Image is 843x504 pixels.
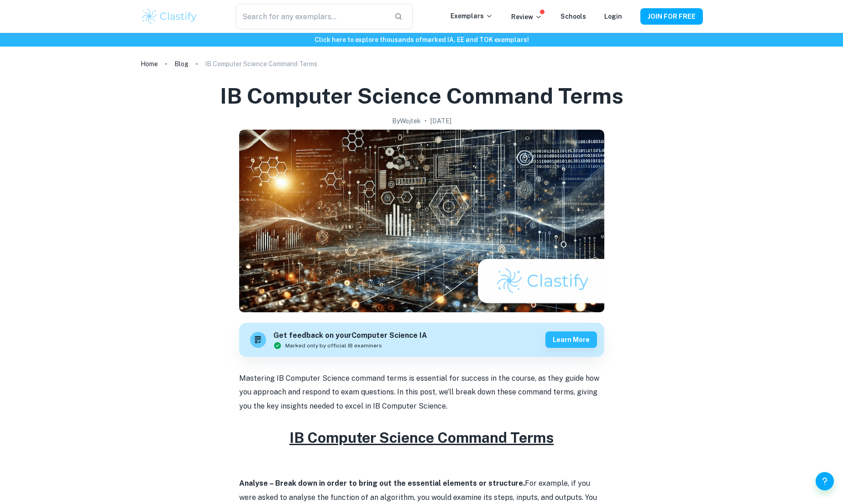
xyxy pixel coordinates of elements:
a: Login [604,13,622,20]
h1: IB Computer Science Command Terms [220,81,623,110]
span: Marked only by official IB examiners [285,341,382,350]
h6: Click here to explore thousands of marked IA, EE and TOK exemplars ! [2,35,841,45]
strong: Analyse – Break down in order to bring out the essential elements or structure. [239,479,525,488]
p: IB Computer Science Command Terms [205,59,317,69]
p: Review [511,12,542,22]
button: Help and Feedback [816,472,834,490]
h2: [DATE] [430,116,451,126]
img: Clastify logo [141,7,199,26]
a: Schools [560,13,586,20]
h2: By Wojtek [392,116,421,126]
button: JOIN FOR FREE [640,8,703,25]
u: IB Computer Science Command Terms [289,429,554,446]
a: Get feedback on yourComputer Science IAMarked only by official IB examinersLearn more [239,323,604,357]
img: IB Computer Science Command Terms cover image [239,130,604,312]
p: Exemplars [450,11,493,21]
input: Search for any exemplars... [236,4,387,29]
p: • [424,116,427,126]
button: Learn more [545,331,597,348]
a: Blog [174,58,188,70]
a: Home [141,58,158,70]
p: Mastering IB Computer Science command terms is essential for success in the course, as they guide... [239,372,604,413]
h6: Get feedback on your Computer Science IA [273,330,427,341]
